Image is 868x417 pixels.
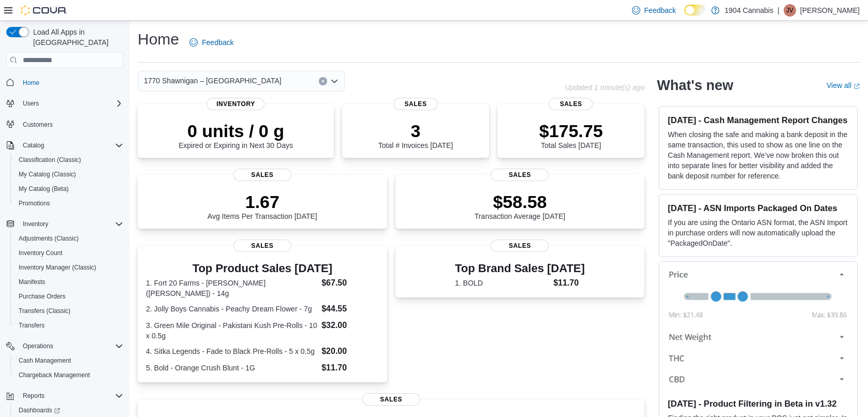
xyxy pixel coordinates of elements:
[14,247,67,259] a: Inventory Count
[207,98,264,110] span: Inventory
[14,197,54,210] a: Promotions
[14,183,123,195] span: My Catalog (Beta)
[23,121,53,129] span: Customers
[10,275,127,289] button: Manifests
[10,182,127,196] button: My Catalog (Beta)
[2,217,127,231] button: Inventory
[14,305,123,317] span: Transfers (Classic)
[14,154,123,166] span: Classification (Classic)
[455,278,549,288] dt: 1. BOLD
[146,304,317,314] dt: 2. Jolly Boys Cannabis - Peachy Dream Flower - 7g
[19,218,123,230] span: Inventory
[19,292,66,301] span: Purchase Orders
[2,138,127,153] button: Catalog
[491,240,549,252] span: Sales
[321,345,378,358] dd: $20.00
[2,339,127,353] button: Operations
[14,168,123,181] span: My Catalog (Classic)
[19,406,60,414] span: Dashboards
[19,118,57,131] a: Customers
[14,290,123,303] span: Purchase Orders
[14,261,100,274] a: Inventory Manager (Classic)
[202,37,233,48] span: Feedback
[800,4,860,17] p: [PERSON_NAME]
[10,368,127,382] button: Chargeback Management
[668,115,849,125] h3: [DATE] - Cash Management Report Changes
[565,83,644,92] p: Updated 1 minute(s) ago
[10,318,127,333] button: Transfers
[2,96,127,111] button: Users
[19,371,90,379] span: Chargeback Management
[539,121,603,150] div: Total Sales [DATE]
[14,404,64,416] a: Dashboards
[23,220,48,228] span: Inventory
[378,121,453,141] p: 3
[644,5,676,16] span: Feedback
[146,262,379,275] h3: Top Product Sales [DATE]
[233,169,291,181] span: Sales
[539,121,603,141] p: $175.75
[19,218,52,230] button: Inventory
[10,353,127,368] button: Cash Management
[14,197,123,210] span: Promotions
[208,191,317,220] div: Avg Items Per Transaction [DATE]
[19,390,123,402] span: Reports
[23,392,45,400] span: Reports
[146,363,317,373] dt: 5. Bold - Orange Crush Blunt - 1G
[23,79,39,87] span: Home
[14,319,123,332] span: Transfers
[185,32,238,53] a: Feedback
[19,263,96,272] span: Inventory Manager (Classic)
[23,141,44,150] span: Catalog
[14,261,123,274] span: Inventory Manager (Classic)
[10,196,127,211] button: Promotions
[827,81,860,90] a: View allExternal link
[19,307,70,315] span: Transfers (Classic)
[19,77,43,89] a: Home
[854,83,860,90] svg: External link
[14,183,73,195] a: My Catalog (Beta)
[475,191,566,212] p: $58.58
[19,97,43,110] button: Users
[10,260,127,275] button: Inventory Manager (Classic)
[19,118,123,131] span: Customers
[475,191,566,220] div: Transaction Average [DATE]
[786,4,793,17] span: JV
[146,278,317,299] dt: 1. Fort 20 Farms - [PERSON_NAME] ([PERSON_NAME]) - 14g
[455,262,585,275] h3: Top Brand Sales [DATE]
[19,170,76,178] span: My Catalog (Classic)
[19,356,71,365] span: Cash Management
[10,246,127,260] button: Inventory Count
[321,303,378,315] dd: $44.55
[14,290,70,303] a: Purchase Orders
[14,404,123,416] span: Dashboards
[179,121,293,141] p: 0 units / 0 g
[14,247,123,259] span: Inventory Count
[14,232,123,245] span: Adjustments (Classic)
[10,289,127,304] button: Purchase Orders
[319,77,327,85] button: Clear input
[19,139,48,152] button: Catalog
[19,340,57,352] button: Operations
[777,4,779,17] p: |
[19,278,45,286] span: Manifests
[684,16,685,16] span: Dark Mode
[668,217,849,248] p: If you are using the Ontario ASN format, the ASN Import in purchase orders will now automatically...
[330,77,339,85] button: Open list of options
[393,98,437,110] span: Sales
[684,5,706,16] input: Dark Mode
[146,346,317,356] dt: 4. Sitka Legends - Fade to Black Pre-Rolls - 5 x 0.5g
[10,167,127,182] button: My Catalog (Classic)
[2,389,127,403] button: Reports
[549,98,593,110] span: Sales
[784,4,796,17] div: Jeffrey Villeneuve
[14,319,49,332] a: Transfers
[14,369,123,381] span: Chargeback Management
[19,185,69,193] span: My Catalog (Beta)
[23,342,53,350] span: Operations
[725,4,773,17] p: 1904 Cannabis
[668,398,849,409] h3: [DATE] - Product Filtering in Beta in v1.32
[378,121,453,150] div: Total # Invoices [DATE]
[179,121,293,150] div: Expired or Expiring in Next 30 Days
[14,369,94,381] a: Chargeback Management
